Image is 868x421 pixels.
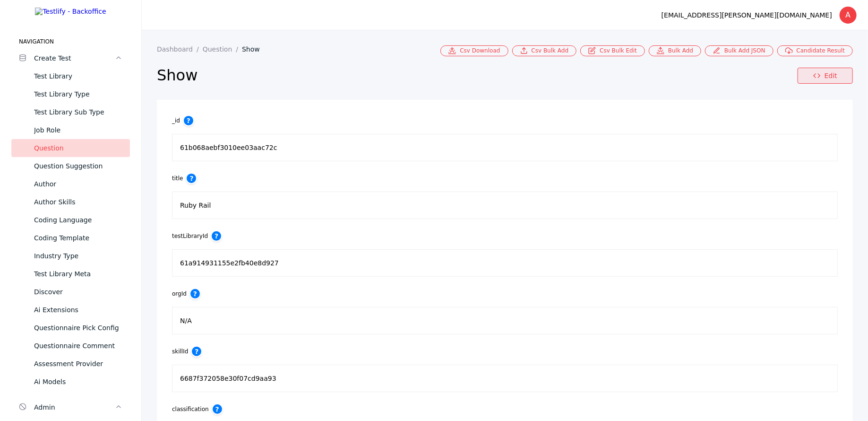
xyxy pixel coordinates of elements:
a: Question Suggestion [11,157,130,175]
a: Job Role [11,121,130,139]
div: Coding Template [34,232,122,244]
div: Test Library Sub Type [34,106,122,118]
div: Test Library Type [34,88,122,100]
span: Unique identifier for the question record [183,115,194,126]
div: Admin [34,402,115,413]
a: Test Library Type [11,85,130,103]
a: Question [11,139,130,157]
a: Industry Type [11,247,130,265]
a: Test Library [11,67,130,85]
div: Questionnaire Comment [34,340,122,351]
span: Test library that contains this question [211,230,222,242]
a: Bulk Add JSON [705,45,773,56]
a: Author Skills [11,193,130,211]
div: Question Suggestion [34,160,122,172]
label: _id [172,115,194,126]
a: Questionnaire Pick Config [11,319,130,337]
a: Show [242,45,267,53]
div: Ai Extensions [34,304,122,316]
label: orgId [172,288,201,299]
a: Test Library Meta [11,265,130,283]
div: Test Library Meta [34,268,122,280]
a: Csv Download [440,45,508,56]
label: title [172,173,197,184]
a: Bulk Add [649,45,701,56]
label: skillId [172,346,202,357]
div: Ai Models [34,376,122,387]
div: Industry Type [34,250,122,262]
img: Testlify - Backoffice [35,8,106,15]
a: Questionnaire Comment [11,337,130,355]
a: Dashboard [157,45,203,53]
div: Questionnaire Pick Config [34,322,122,333]
a: Csv Bulk Edit [580,45,645,56]
a: Assessment Provider [11,355,130,373]
div: 6687f372058e30f07cd9aa93 [180,373,830,384]
div: Job Role [34,124,122,136]
a: Edit [798,68,853,84]
div: Coding Language [34,214,122,226]
div: Test Library [34,70,122,82]
a: Test Library Sub Type [11,103,130,121]
span: Skill or competency being assessed by this question [191,346,202,357]
div: Author Skills [34,196,122,208]
div: Question [34,142,122,154]
a: Ai Extensions [11,301,130,319]
span: Question type classification (e.g., Single Select, Multi Select, Coding) [212,403,223,415]
label: testLibraryId [172,230,222,242]
div: 61b068aebf3010ee03aac72c [180,142,830,153]
label: Navigation [11,38,130,45]
div: [EMAIL_ADDRESS][PERSON_NAME][DOMAIN_NAME] [662,9,832,21]
div: A [840,7,857,24]
span: Organization ID that owns this question [189,288,201,299]
a: Csv Bulk Add [512,45,577,56]
a: Author [11,175,130,193]
div: Discover [34,286,122,298]
a: Coding Language [11,211,130,229]
div: 61a914931155e2fb40e8d927 [180,257,830,269]
a: Question [203,45,242,53]
label: classification [172,403,223,415]
div: Assessment Provider [34,358,122,369]
div: Author [34,178,122,190]
div: Create Test [34,53,115,64]
a: Coding Template [11,229,130,247]
div: N/A [180,315,830,326]
a: Discover [11,283,130,301]
a: Ai Models [11,373,130,391]
a: Candidate Result [777,45,853,56]
span: Title or name of the question [186,173,197,184]
div: Ruby Rail [180,200,830,211]
h2: Show [157,66,798,85]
